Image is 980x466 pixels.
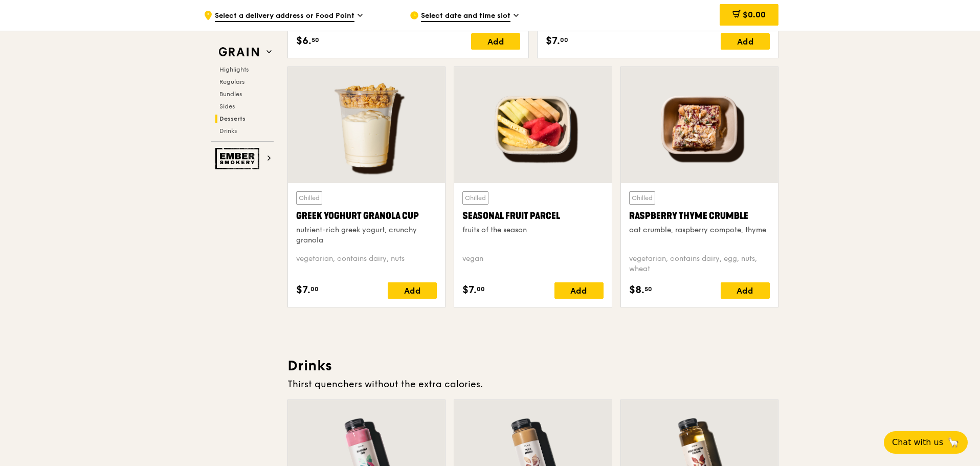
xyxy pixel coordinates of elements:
span: $7. [296,282,310,298]
span: 00 [310,285,319,293]
span: Bundles [219,91,242,98]
div: Greek Yoghurt Granola Cup [296,209,437,223]
span: Highlights [219,66,249,73]
div: vegan [462,254,603,274]
span: Drinks [219,127,237,135]
div: Chilled [629,191,655,205]
span: $7. [462,282,477,298]
span: 00 [477,285,485,293]
span: 50 [311,36,319,44]
button: Chat with us🦙 [884,431,968,454]
span: 🦙 [947,436,960,449]
div: oat crumble, raspberry compote, thyme [629,225,770,235]
span: 00 [560,36,568,44]
span: $0.00 [743,10,766,19]
div: Chilled [462,191,488,205]
div: Thirst quenchers without the extra calories. [287,377,778,391]
span: Chat with us [892,436,943,449]
span: $8. [629,282,644,298]
div: Add [554,282,604,299]
span: 50 [644,285,652,293]
div: Chilled [296,191,322,205]
img: Grain web logo [215,43,262,61]
span: $6. [296,33,311,49]
div: vegetarian, contains dairy, nuts [296,254,437,274]
img: Ember Smokery web logo [215,148,262,169]
div: Seasonal Fruit Parcel [462,209,603,223]
div: vegetarian, contains dairy, egg, nuts, wheat [629,254,770,274]
h3: Drinks [287,357,778,375]
span: Sides [219,103,235,110]
div: Raspberry Thyme Crumble [629,209,770,223]
span: $7. [546,33,560,49]
div: Add [388,282,437,299]
div: Add [721,33,770,50]
div: Add [721,282,770,299]
div: nutrient-rich greek yogurt, crunchy granola [296,225,437,246]
div: fruits of the season [462,225,603,235]
span: Select date and time slot [421,11,510,22]
span: Regulars [219,78,244,85]
span: Select a delivery address or Food Point [215,11,354,22]
div: Add [471,33,520,50]
span: Desserts [219,115,246,122]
